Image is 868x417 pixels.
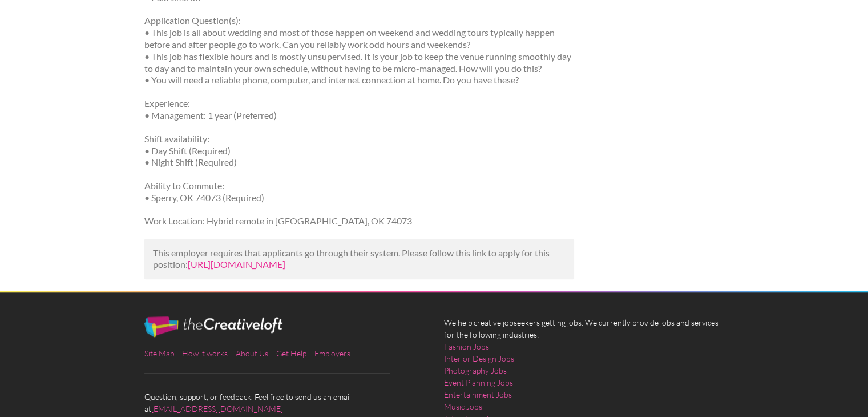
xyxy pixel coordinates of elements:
[144,15,574,86] p: Application Question(s): • This job is all about wedding and most of those happen on weekend and ...
[144,348,174,358] a: Site Map
[144,316,282,337] img: The Creative Loft
[144,180,574,204] p: Ability to Commute: • Sperry, OK 74073 (Required)
[144,215,574,227] p: Work Location: Hybrid remote in [GEOGRAPHIC_DATA], OK 74073
[276,348,306,358] a: Get Help
[444,352,514,364] a: Interior Design Jobs
[314,348,350,358] a: Employers
[153,247,566,271] p: This employer requires that applicants go through their system. Please follow this link to apply ...
[236,348,268,358] a: About Us
[444,364,507,376] a: Photography Jobs
[144,133,574,169] p: Shift availability: • Day Shift (Required) • Night Shift (Required)
[444,340,489,352] a: Fashion Jobs
[444,400,482,412] a: Music Jobs
[188,259,285,270] a: [URL][DOMAIN_NAME]
[444,388,512,400] a: Entertainment Jobs
[444,376,513,388] a: Event Planning Jobs
[151,404,283,414] a: [EMAIL_ADDRESS][DOMAIN_NAME]
[182,348,228,358] a: How it works
[144,98,574,122] p: Experience: • Management: 1 year (Preferred)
